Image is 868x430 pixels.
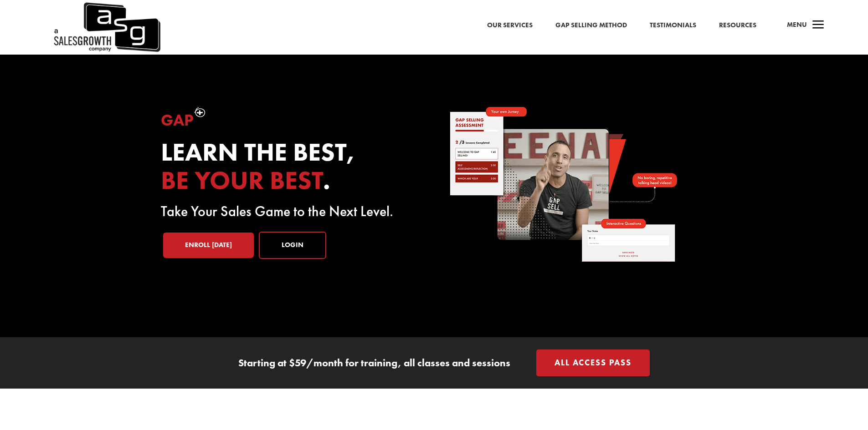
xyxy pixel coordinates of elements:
span: Menu [787,20,807,29]
img: self-paced-sales-course-online [449,107,677,262]
a: Gap Selling Method [555,20,627,31]
a: All Access Pass [536,349,650,376]
p: Take Your Sales Game to the Next Level. [161,206,419,217]
h2: Learn the best, . [161,138,419,199]
span: Gap [161,110,194,131]
a: Login [259,232,326,259]
a: Resources [719,20,756,31]
span: a [809,16,827,35]
a: Enroll [DATE] [163,233,254,258]
a: Our Services [487,20,533,31]
a: Testimonials [650,20,696,31]
span: be your best [161,164,323,197]
img: plus-symbol-white [194,107,205,117]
